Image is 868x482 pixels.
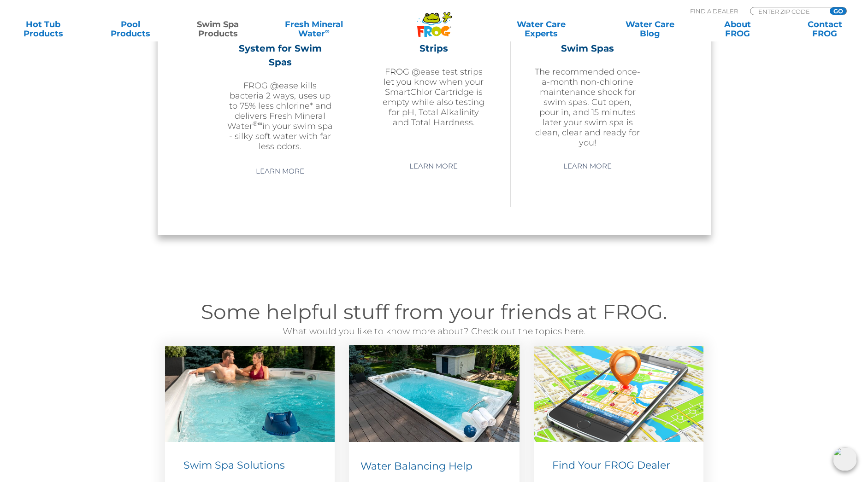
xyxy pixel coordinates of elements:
[183,459,285,471] span: Swim Spa Solutions
[165,346,335,442] img: swim-spa-solutions-v3
[791,20,859,38] a: ContactFROG
[833,447,857,471] img: openIcon
[830,7,846,15] input: GO
[184,20,252,38] a: Swim SpaProducts
[349,345,520,442] img: water-balancing-help-swim-spa
[616,20,684,38] a: Water CareBlog
[553,158,622,174] a: Learn More
[399,158,468,174] a: Learn More
[325,27,330,35] sup: ∞
[227,28,334,69] h2: FROG @ease Sanitizing System for Swim Spas
[272,20,356,38] a: Fresh MineralWater∞
[552,459,670,471] span: Find Your FROG Dealer
[380,67,487,128] p: FROG @ease test strips let you know when your SmartChlor Cartridge is empty while also testing fo...
[534,67,641,148] p: The recommended once-a-month non-chlorine maintenance shock for swim spas. Cut open, pour in, and...
[245,163,315,180] a: Learn More
[9,20,77,38] a: Hot TubProducts
[690,7,738,15] p: Find A Dealer
[253,120,262,127] sup: ®∞
[534,346,703,442] img: Find a Dealer Image (546 x 310 px)
[97,20,165,38] a: PoolProducts
[227,81,334,151] p: FROG @ease kills bacteria 2 ways, uses up to 75% less chlorine* and delivers Fresh Mineral Water ...
[486,20,597,38] a: Water CareExperts
[757,7,820,15] input: Zip Code Form
[703,20,771,38] a: AboutFROG
[360,460,472,472] span: Water Balancing Help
